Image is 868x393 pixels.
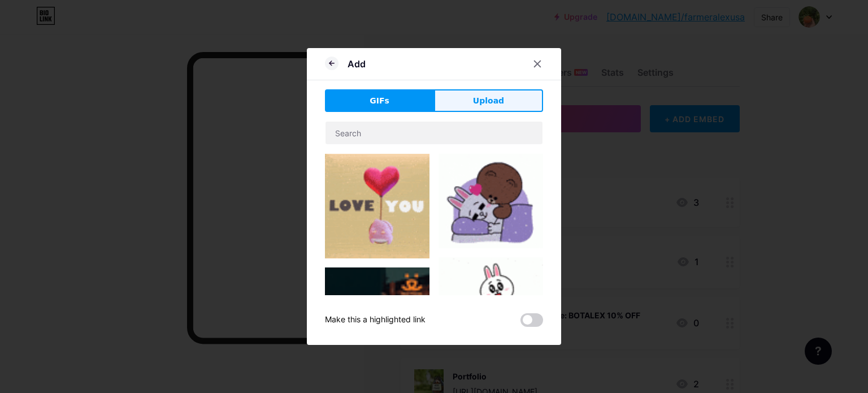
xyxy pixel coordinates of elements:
[439,154,543,248] img: Gihpy
[370,95,389,107] span: GIFs
[473,95,504,107] span: Upload
[325,313,426,327] div: Make this a highlighted link
[439,257,543,347] img: Gihpy
[325,89,434,112] button: GIFs
[325,154,429,258] img: Gihpy
[348,57,366,71] div: Add
[434,89,543,112] button: Upload
[325,122,542,144] input: Search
